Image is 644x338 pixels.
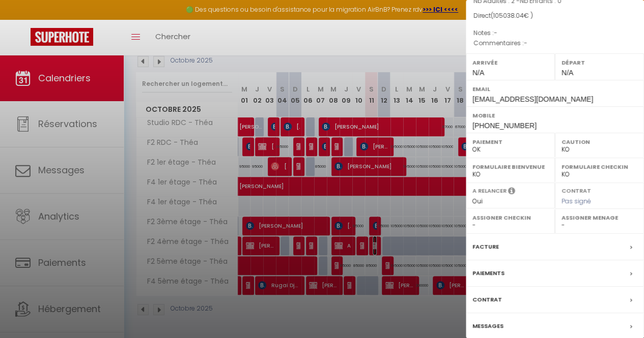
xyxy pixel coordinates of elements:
[472,187,507,195] label: A relancer
[472,212,548,223] label: Assigner Checkin
[472,321,503,331] label: Messages
[562,162,637,172] label: Formulaire Checkin
[562,57,637,68] label: Départ
[562,137,637,147] label: Caution
[491,11,533,20] span: ( € )
[472,162,548,172] label: Formulaire Bienvenue
[472,268,505,279] label: Paiements
[524,39,527,47] span: -
[562,212,637,223] label: Assigner Menage
[473,38,636,48] p: Commentaires :
[508,187,515,198] i: Sélectionner OUI si vous souhaiter envoyer les séquences de messages post-checkout
[472,137,548,147] label: Paiement
[472,57,548,68] label: Arrivée
[472,121,537,130] span: [PHONE_NUMBER]
[493,11,524,20] span: 105038.04
[562,69,573,77] span: N/A
[494,28,497,37] span: -
[473,11,636,21] div: Direct
[473,28,636,38] p: Notes :
[472,95,593,103] span: [EMAIL_ADDRESS][DOMAIN_NAME]
[472,84,637,94] label: Email
[472,110,637,120] label: Mobile
[562,187,591,193] label: Contrat
[472,69,484,77] span: N/A
[472,241,499,252] label: Facture
[562,197,591,205] span: Pas signé
[472,294,502,305] label: Contrat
